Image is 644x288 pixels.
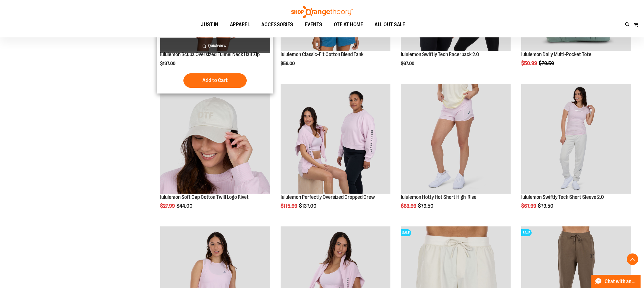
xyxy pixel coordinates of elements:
span: ACCESSORIES [261,18,293,31]
span: $79.50 [538,203,554,209]
button: Add to Cart [183,73,247,88]
div: product [278,81,393,224]
span: $115.99 [281,203,298,209]
a: OTF lululemon Soft Cap Cotton Twill Logo Rivet KhakiSALE [160,84,270,194]
a: lululemon Swiftly Tech Short Sleeve 2.0 [521,194,604,200]
a: lululemon Perfectly Oversized Cropped Crew [281,84,390,194]
a: lululemon Swiftly Tech Short Sleeve 2.0 [521,84,631,194]
a: lululemon Scuba Oversized Funnel Neck Half Zip [160,52,260,57]
span: $27.99 [160,203,176,209]
span: SALE [401,229,411,236]
span: OTF AT HOME [334,18,363,31]
span: $56.00 [281,61,296,66]
span: $137.00 [160,61,176,66]
a: lululemon Classic-Fit Cotton Blend Tank [281,52,363,57]
div: product [518,81,634,224]
span: SALE [521,229,532,236]
span: ALL OUT SALE [375,18,405,31]
a: lululemon Hotty Hot Short High-Rise [401,194,476,200]
a: lululemon Daily Multi-Pocket Tote [521,52,591,57]
span: $50.99 [521,60,538,66]
span: JUST IN [201,18,218,31]
div: product [157,81,273,224]
img: lululemon Swiftly Tech Short Sleeve 2.0 [521,84,631,194]
span: $44.00 [177,203,193,209]
img: Shop Orangetheory [290,6,354,18]
span: $67.99 [521,203,537,209]
img: lululemon Perfectly Oversized Cropped Crew [281,84,390,194]
a: lululemon Soft Cap Cotton Twill Logo Rivet [160,194,249,200]
div: product [398,81,513,224]
span: $137.00 [299,203,317,209]
span: $63.99 [401,203,417,209]
span: EVENTS [305,18,322,31]
img: lululemon Hotty Hot Short High-Rise [401,84,511,194]
a: lululemon Hotty Hot Short High-Rise [401,84,511,194]
span: Chat with an Expert [605,279,637,284]
a: lululemon Swiftly Tech Racerback 2.0 [401,52,479,57]
a: lululemon Perfectly Oversized Cropped Crew [281,194,375,200]
a: Quickview [160,38,270,53]
span: $67.00 [401,61,415,66]
span: Add to Cart [202,77,228,83]
span: APPAREL [230,18,250,31]
span: $79.50 [418,203,434,209]
button: Chat with an Expert [591,275,641,288]
img: OTF lululemon Soft Cap Cotton Twill Logo Rivet Khaki [160,84,270,194]
button: Back To Top [627,253,638,265]
span: $79.50 [539,60,555,66]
